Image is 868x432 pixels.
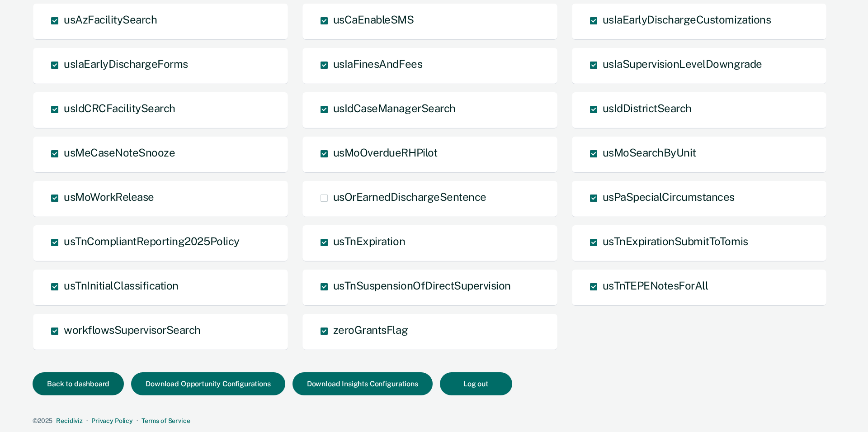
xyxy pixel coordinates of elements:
[603,190,735,203] span: usPaSpecialCircumstances
[33,417,52,424] span: © 2025
[64,146,175,159] span: usMeCaseNoteSnooze
[33,417,832,425] div: · ·
[64,57,188,70] span: usIaEarlyDischargeForms
[64,13,157,26] span: usAzFacilitySearch
[64,323,201,336] span: workflowsSupervisorSearch
[64,235,240,247] span: usTnCompliantReporting2025Policy
[64,279,179,292] span: usTnInitialClassification
[33,380,131,388] a: Back to dashboard
[91,417,133,424] a: Privacy Policy
[142,417,190,424] a: Terms of Service
[603,146,696,159] span: usMoSearchByUnit
[333,323,408,336] span: zeroGrantsFlag
[333,13,414,26] span: usCaEnableSMS
[603,13,771,26] span: usIaEarlyDischargeCustomizations
[333,235,405,247] span: usTnExpiration
[56,417,83,424] a: Recidiviz
[603,57,762,70] span: usIaSupervisionLevelDowngrade
[333,102,456,114] span: usIdCaseManagerSearch
[292,372,433,395] button: Download Insights Configurations
[64,102,175,114] span: usIdCRCFacilitySearch
[333,279,511,292] span: usTnSuspensionOfDirectSupervision
[440,372,512,395] button: Log out
[333,190,486,203] span: usOrEarnedDischargeSentence
[64,190,154,203] span: usMoWorkRelease
[603,102,692,114] span: usIdDistrictSearch
[603,279,708,292] span: usTnTEPENotesForAll
[131,372,285,395] button: Download Opportunity Configurations
[33,372,124,395] button: Back to dashboard
[603,235,748,247] span: usTnExpirationSubmitToTomis
[333,57,422,70] span: usIaFinesAndFees
[333,146,437,159] span: usMoOverdueRHPilot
